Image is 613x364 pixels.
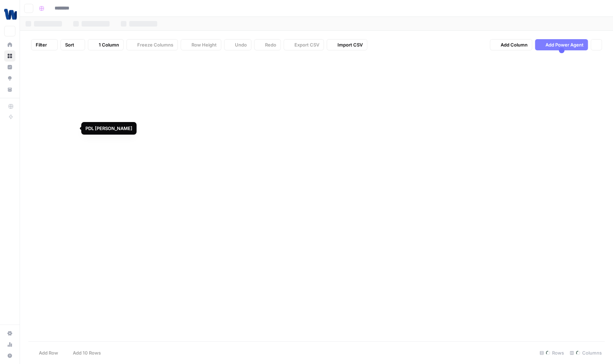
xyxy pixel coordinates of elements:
[39,349,58,356] span: Add Row
[137,41,173,48] span: Freeze Columns
[4,62,15,73] a: Insights
[62,347,105,358] button: Add 10 Rows
[567,347,605,358] div: Columns
[31,39,58,50] button: Filter
[545,41,584,48] span: Add Power Agent
[28,347,62,358] button: Add Row
[4,350,15,361] button: Help + Support
[294,41,319,48] span: Export CSV
[490,39,532,50] button: Add Column
[535,39,588,50] button: Add Power Agent
[4,50,15,62] a: Browse
[65,41,74,48] span: Sort
[501,41,528,48] span: Add Column
[36,41,47,48] span: Filter
[191,41,217,48] span: Row Height
[4,328,15,339] a: Settings
[235,41,247,48] span: Undo
[4,339,15,350] a: Usage
[327,39,367,50] button: Import CSV
[284,39,324,50] button: Export CSV
[4,8,17,21] img: Wyndly Logo
[254,39,281,50] button: Redo
[337,41,363,48] span: Import CSV
[99,41,119,48] span: 1 Column
[126,39,178,50] button: Freeze Columns
[4,73,15,84] a: Opportunities
[265,41,276,48] span: Redo
[181,39,221,50] button: Row Height
[224,39,251,50] button: Undo
[88,39,124,50] button: 1 Column
[61,39,85,50] button: Sort
[4,84,15,95] a: Your Data
[537,347,567,358] div: Rows
[73,349,101,356] span: Add 10 Rows
[4,6,15,23] button: Workspace: Wyndly
[4,39,15,50] a: Home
